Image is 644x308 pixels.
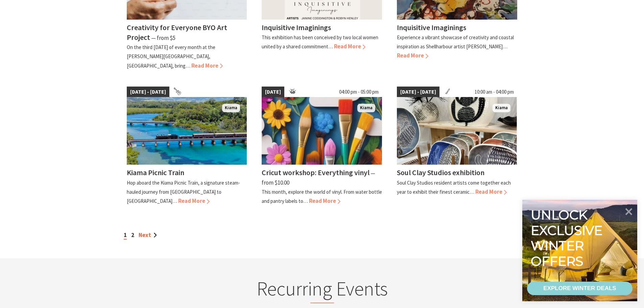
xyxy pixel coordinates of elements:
p: Hop aboard the Kiama Picnic Train, a signature steam-hauled journey from [GEOGRAPHIC_DATA] to [GE... [127,180,240,204]
img: Makers & Creators workshop [262,97,382,165]
span: ⁠— from $5 [151,34,175,42]
span: Kiama [493,104,510,112]
div: EXPLORE WINTER DEALS [543,282,616,295]
p: This exhibition has been conceived by two local women united by a shared commitment… [262,34,378,50]
img: Clay display [397,97,517,165]
p: Experience a vibrant showcase of creativity and coastal inspiration as Shellharbour artist [PERSO... [397,34,514,50]
span: ⁠— from $10.00 [262,169,375,186]
span: Read More [334,43,365,50]
h4: Soul Clay Studios exhibition [397,168,484,177]
a: [DATE] 04:00 pm - 05:00 pm Makers & Creators workshop Kiama Cricut workshop: Everything vinyl ⁠— ... [262,87,382,206]
span: Read More [191,62,223,69]
h2: Recurring Events [190,277,455,303]
span: Read More [397,52,428,59]
a: [DATE] - [DATE] 10:00 am - 04:00 pm Clay display Kiama Soul Clay Studios exhibition Soul Clay Stu... [397,87,517,206]
span: [DATE] - [DATE] [127,87,169,97]
a: 2 [131,231,134,239]
a: EXPLORE WINTER DEALS [527,282,633,295]
h4: Inquisitive Imaginings [262,23,331,32]
img: Kiama Picnic Train [127,97,247,165]
h4: Creativity for Everyone BYO Art Project [127,23,227,42]
span: Kiama [357,104,375,112]
p: Soul Clay Studios resident artists come together each year to exhibit their finest ceramic… [397,180,511,195]
span: 1 [124,231,127,240]
p: This month, explore the world of vinyl. From water bottle and pantry labels to… [262,189,382,204]
span: Read More [475,188,507,195]
span: 04:00 pm - 05:00 pm [336,87,382,97]
h4: Inquisitive Imaginings [397,23,466,32]
span: [DATE] [262,87,284,97]
span: Read More [178,197,210,205]
a: Next [139,231,157,239]
h4: Kiama Picnic Train [127,168,184,177]
span: Read More [309,197,340,205]
div: Unlock exclusive winter offers [531,207,605,269]
span: 10:00 am - 04:00 pm [471,87,517,97]
p: On the third [DATE] of every month at the [PERSON_NAME][GEOGRAPHIC_DATA], [GEOGRAPHIC_DATA], bring… [127,44,215,69]
a: [DATE] - [DATE] Kiama Picnic Train Kiama Kiama Picnic Train Hop aboard the Kiama Picnic Train, a ... [127,87,247,206]
span: [DATE] - [DATE] [397,87,439,97]
h4: Cricut workshop: Everything vinyl [262,168,369,177]
span: Kiama [222,104,240,112]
